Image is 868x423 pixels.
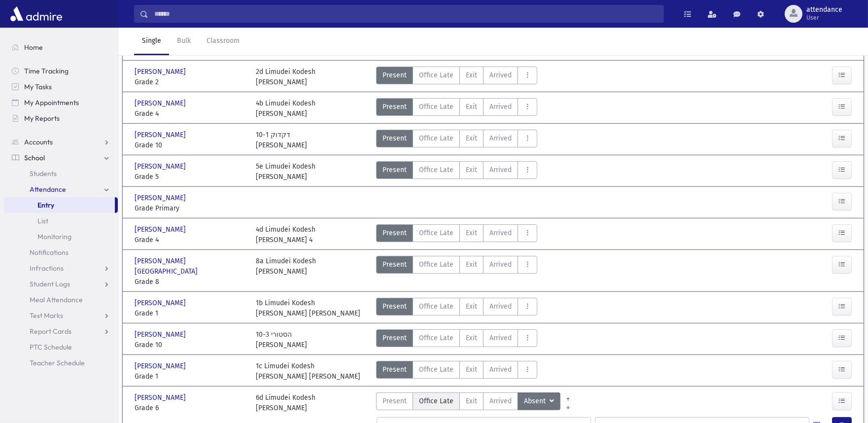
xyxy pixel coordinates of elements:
div: 8a Limudei Kodesh [PERSON_NAME] [256,256,316,287]
a: Home [4,39,118,55]
div: 2d Limudei Kodesh [PERSON_NAME] [256,67,315,87]
span: Office Late [419,133,453,143]
div: 6d Limudei Kodesh [PERSON_NAME] [256,392,315,413]
span: Time Tracking [24,67,69,75]
span: Arrived [489,165,512,175]
span: Office Late [419,301,453,312]
span: List [37,216,48,225]
span: Present [382,165,407,175]
span: [PERSON_NAME] [135,98,188,108]
button: Absent [518,392,560,410]
a: Attendance [4,181,118,197]
span: [PERSON_NAME] [135,298,188,308]
a: Single [134,28,169,55]
span: Arrived [489,133,512,143]
span: Monitoring [37,232,71,241]
span: attendance [806,6,842,14]
span: School [24,153,45,162]
span: PTC Schedule [30,343,72,352]
span: My Tasks [24,82,52,91]
span: Office Late [419,70,453,80]
div: AttTypes [376,98,537,119]
div: 4b Limudei Kodesh [PERSON_NAME] [256,98,315,119]
a: Monitoring [4,229,118,245]
span: Grade 10 [135,340,246,350]
span: Arrived [489,259,512,270]
span: [PERSON_NAME][GEOGRAPHIC_DATA] [135,256,246,277]
a: Meal Attendance [4,292,118,308]
span: Grade 4 [135,108,246,119]
span: [PERSON_NAME] [135,67,188,77]
span: Infractions [30,264,64,273]
span: Entry [37,201,54,210]
a: School [4,150,118,166]
div: AttTypes [376,161,537,182]
span: Grade 8 [135,277,246,287]
div: AttTypes [376,298,537,318]
a: PTC Schedule [4,339,118,355]
div: AttTypes [376,329,537,350]
span: [PERSON_NAME] [135,392,188,403]
span: [PERSON_NAME] [135,130,188,140]
span: Students [30,169,57,178]
span: Exit [466,333,477,343]
span: Exit [466,228,477,238]
span: Present [382,228,407,238]
a: Notifications [4,245,118,260]
span: Meal Attendance [30,295,83,304]
a: Students [4,166,118,181]
span: Grade 10 [135,140,246,150]
span: Exit [466,259,477,270]
a: Bulk [169,28,199,55]
span: Attendance [30,185,66,194]
a: Entry [4,197,115,213]
span: Present [382,364,407,375]
a: My Appointments [4,95,118,110]
span: Grade 1 [135,308,246,318]
span: Present [382,301,407,312]
div: 4d Limudei Kodesh [PERSON_NAME] 4 [256,224,315,245]
span: Arrived [489,301,512,312]
span: Office Late [419,102,453,112]
span: Office Late [419,259,453,270]
a: Classroom [199,28,247,55]
img: AdmirePro [8,4,65,24]
span: Test Marks [30,311,63,320]
span: Exit [466,133,477,143]
span: Present [382,133,407,143]
span: Office Late [419,228,453,238]
div: 10-3 הסטורי [PERSON_NAME] [256,329,307,350]
div: 1b Limudei Kodesh [PERSON_NAME] [PERSON_NAME] [256,298,360,318]
span: Office Late [419,396,453,406]
span: Exit [466,70,477,80]
div: AttTypes [376,224,537,245]
span: Arrived [489,333,512,343]
span: Home [24,43,43,52]
div: 10-1 דקדוק [PERSON_NAME] [256,130,307,150]
span: Grade 1 [135,371,246,382]
a: Test Marks [4,308,118,323]
span: [PERSON_NAME] [135,361,188,371]
span: Teacher Schedule [30,358,85,367]
span: My Appointments [24,98,79,107]
span: Accounts [24,138,53,146]
span: Arrived [489,70,512,80]
span: Present [382,333,407,343]
a: Accounts [4,134,118,150]
input: Search [148,5,663,23]
div: 5e Limudei Kodesh [PERSON_NAME] [256,161,315,182]
span: Grade Primary [135,203,246,213]
span: Arrived [489,228,512,238]
div: AttTypes [376,67,537,87]
span: Exit [466,364,477,375]
span: Exit [466,396,477,406]
span: Student Logs [30,280,70,288]
span: Report Cards [30,327,71,336]
span: Office Late [419,333,453,343]
span: [PERSON_NAME] [135,193,188,203]
span: Present [382,70,407,80]
span: Office Late [419,165,453,175]
span: Present [382,396,407,406]
span: Exit [466,102,477,112]
a: List [4,213,118,229]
